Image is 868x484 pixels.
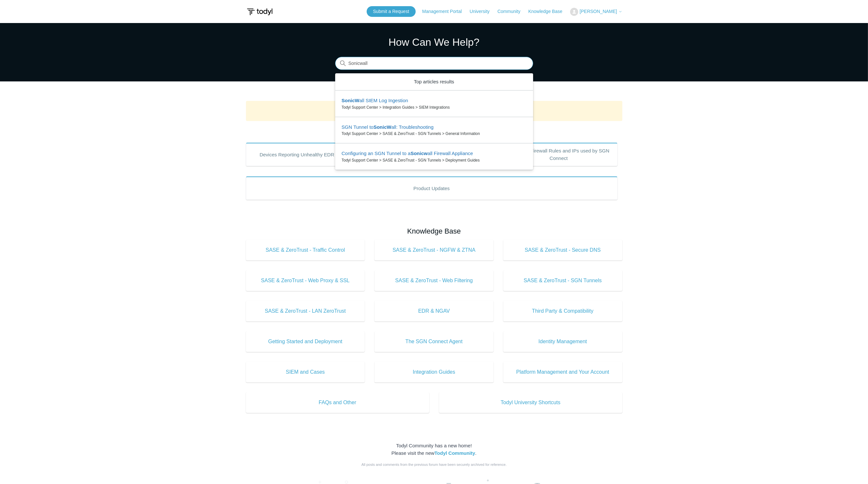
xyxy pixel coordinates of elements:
span: SASE & ZeroTrust - Secure DNS [513,246,613,254]
a: EDR & NGAV [374,301,494,321]
button: [PERSON_NAME] [570,8,622,16]
a: University [470,8,496,15]
span: Identity Management [513,338,613,345]
zd-autocomplete-title-multibrand: Suggested result 2 SGN Tunnel to SonicWall: Troubleshooting [342,124,434,131]
input: Search [335,57,533,70]
a: SASE & ZeroTrust - Web Proxy & SSL [246,270,365,291]
a: SASE & ZeroTrust - Secure DNS [503,240,622,260]
a: Product Updates [246,176,617,200]
zd-autocomplete-title-multibrand: Suggested result 3 Configuring an SGN Tunnel to a Sonicwall Firewall Appliance [342,151,473,157]
a: SASE & ZeroTrust - LAN ZeroTrust [246,301,365,321]
a: SIEM and Cases [246,362,365,382]
a: SASE & ZeroTrust - Web Filtering [374,270,494,291]
a: Third Party & Compatibility [503,301,622,321]
span: Third Party & Compatibility [513,307,613,315]
span: SIEM and Cases [256,368,355,376]
h1: How Can We Help? [335,34,533,50]
h2: Popular Articles [246,126,622,137]
span: Getting Started and Deployment [256,338,355,345]
a: Getting Started and Deployment [246,331,365,352]
span: Todyl University Shortcuts [449,399,613,406]
a: Todyl University Shortcuts [439,392,622,413]
span: SASE & ZeroTrust - Web Filtering [384,277,484,284]
zd-autocomplete-header: Top articles results [335,73,533,91]
a: Submit a Request [367,6,416,17]
a: SASE & ZeroTrust - SGN Tunnels [503,270,622,291]
h2: Knowledge Base [246,226,622,236]
a: Todyl Community [434,450,475,456]
a: Community [497,8,527,15]
em: SonicW [342,98,360,103]
span: [PERSON_NAME] [580,9,617,14]
a: FAQs and Other [246,392,429,413]
span: EDR & NGAV [384,307,484,315]
span: SASE & ZeroTrust - SGN Tunnels [513,277,613,284]
zd-autocomplete-breadcrumbs-multibrand: Todyl Support Center > SASE & ZeroTrust - SGN Tunnels > Deployment Guides [342,157,527,163]
zd-autocomplete-breadcrumbs-multibrand: Todyl Support Center > SASE & ZeroTrust - SGN Tunnels > General Information [342,131,527,137]
span: SASE & ZeroTrust - Web Proxy & SSL [256,277,355,284]
a: Devices Reporting Unhealthy EDR States [246,143,363,166]
span: SASE & ZeroTrust - LAN ZeroTrust [256,307,355,315]
zd-autocomplete-breadcrumbs-multibrand: Todyl Support Center > Integration Guides > SIEM Integrations [342,104,527,110]
a: Integration Guides [374,362,494,382]
div: All posts and comments from the previous forum have been securely archived for reference. [246,462,622,467]
span: The SGN Connect Agent [384,338,484,345]
a: Knowledge Base [528,8,569,15]
zd-autocomplete-title-multibrand: Suggested result 1 SonicWall SIEM Log Ingestion [342,98,408,104]
img: Todyl Support Center Help Center home page [246,6,274,18]
em: Sonicw [410,151,428,156]
span: Integration Guides [384,368,484,376]
a: Identity Management [503,331,622,352]
span: SASE & ZeroTrust - NGFW & ZTNA [384,246,484,254]
a: Outbound Firewall Rules and IPs used by SGN Connect [500,143,617,166]
em: SonicW [373,124,391,130]
a: Management Portal [422,8,468,15]
a: SASE & ZeroTrust - Traffic Control [246,240,365,260]
span: FAQs and Other [256,399,420,406]
span: SASE & ZeroTrust - Traffic Control [256,246,355,254]
a: The SGN Connect Agent [374,331,494,352]
a: SASE & ZeroTrust - NGFW & ZTNA [374,240,494,260]
a: Platform Management and Your Account [503,362,622,382]
span: Platform Management and Your Account [513,368,613,376]
div: Todyl Community has a new home! Please visit the new . [246,442,622,457]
